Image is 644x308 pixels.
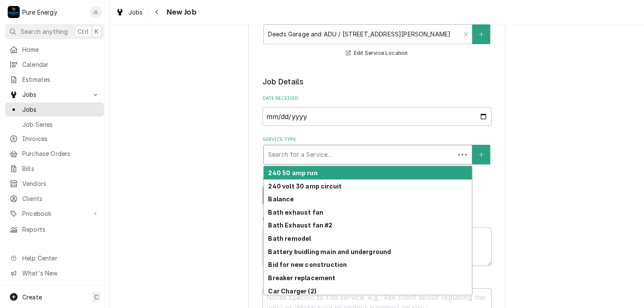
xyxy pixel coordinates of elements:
[262,76,492,87] legend: Job Details
[90,6,102,18] div: James Linnenkamp's Avatar
[128,8,143,17] span: Jobs
[262,95,492,102] label: Date Received
[22,8,57,17] div: Pure Energy
[5,102,104,117] a: Jobs
[5,147,104,161] a: Purchase Orders
[22,105,100,114] span: Jobs
[262,16,492,58] div: Service Location
[22,269,99,278] span: What's New
[5,222,104,236] a: Reports
[5,87,104,102] a: Go to Jobs
[95,27,98,36] span: K
[22,209,87,218] span: Pricebook
[479,31,484,37] svg: Create New Location
[5,266,104,280] a: Go to What's New
[22,60,100,69] span: Calendar
[22,90,87,99] span: Jobs
[5,132,104,146] a: Invoices
[268,221,332,229] strong: Bath Exhaust fan #2
[22,45,100,54] span: Home
[5,72,104,87] a: Estimates
[22,75,100,84] span: Estimates
[5,176,104,191] a: Vendors
[262,136,492,164] div: Service Type
[5,161,104,176] a: Bills
[22,164,100,173] span: Bills
[22,225,100,234] span: Reports
[22,293,42,301] span: Create
[268,182,342,190] strong: 240 volt 30 amp circuit
[5,57,104,72] a: Calendar
[472,24,490,44] button: Create New Location
[22,120,100,129] span: Job Series
[268,169,317,176] strong: 240 50 amp run
[21,27,68,36] span: Search anything
[268,209,323,216] strong: Bath exhaust fan
[262,136,492,143] label: Service Type
[5,251,104,265] a: Go to Help Center
[262,216,492,223] label: Reason For Call
[5,42,104,57] a: Home
[262,216,492,266] div: Reason For Call
[22,254,99,263] span: Help Center
[8,6,20,18] div: Pure Energy's Avatar
[262,95,492,126] div: Date Received
[345,48,409,59] button: Edit Service Location
[268,235,311,242] strong: Bath remodel
[78,27,89,36] span: Ctrl
[22,149,100,158] span: Purchase Orders
[262,277,492,284] label: Technician Instructions
[164,6,197,18] span: New Job
[5,191,104,206] a: Clients
[94,293,98,302] span: C
[150,5,164,19] button: Navigate back
[268,261,347,268] strong: Bid for new construction
[5,206,104,221] a: Go to Pricebook
[479,152,484,158] svg: Create New Service
[268,274,335,281] strong: Breaker replacement
[112,5,146,19] a: Jobs
[472,145,490,164] button: Create New Service
[268,287,316,295] strong: Car Charger (2)
[22,134,100,143] span: Invoices
[90,6,102,18] div: JL
[5,24,104,39] button: Search anythingCtrlK
[5,117,104,132] a: Job Series
[268,248,391,255] strong: Battery buidling main and underground
[22,179,100,188] span: Vendors
[262,175,492,205] div: Job Type
[8,6,20,18] div: P
[22,194,100,203] span: Clients
[268,195,294,203] strong: Balance
[262,107,492,126] input: yyyy-mm-dd
[262,175,492,182] label: Job Type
